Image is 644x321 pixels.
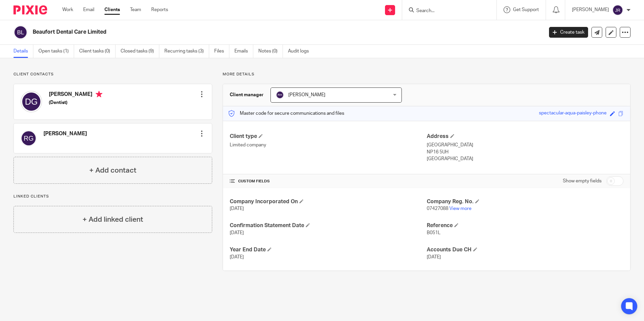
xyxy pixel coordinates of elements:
[228,110,344,117] p: Master code for secure communications and files
[151,6,168,13] a: Reports
[79,45,116,58] a: Client tasks (0)
[83,214,143,225] h4: + Add linked client
[223,72,631,77] p: More details
[427,246,623,253] h4: Accounts Due CH
[43,130,87,137] h4: [PERSON_NAME]
[62,6,73,13] a: Work
[214,45,229,58] a: Files
[563,178,602,184] label: Show empty fields
[288,45,314,58] a: Audit logs
[13,72,212,77] p: Client contacts
[230,246,426,253] h4: Year End Date
[549,27,588,38] a: Create task
[427,142,623,148] p: [GEOGRAPHIC_DATA]
[13,194,212,199] p: Linked clients
[427,222,623,229] h4: Reference
[612,5,623,15] img: svg%3E
[230,179,426,184] h4: CUSTOM FIELDS
[449,206,472,211] a: View more
[416,8,476,14] input: Search
[83,6,94,13] a: Email
[13,25,28,39] img: svg%3E
[427,133,623,140] h4: Address
[258,45,283,58] a: Notes (0)
[427,198,623,205] h4: Company Reg. No.
[427,149,623,155] p: NP16 5UH
[164,45,209,58] a: Recurring tasks (3)
[427,255,441,259] span: [DATE]
[230,133,426,140] h4: Client type
[230,255,244,259] span: [DATE]
[230,206,244,211] span: [DATE]
[130,6,141,13] a: Team
[96,91,102,98] i: Primary
[21,130,37,146] img: svg%3E
[89,165,136,176] h4: + Add contact
[427,230,441,235] span: B051L
[230,230,244,235] span: [DATE]
[234,45,253,58] a: Emails
[230,142,426,148] p: Limited company
[104,6,120,13] a: Clients
[572,6,609,13] p: [PERSON_NAME]
[13,5,47,14] img: Pixie
[38,45,74,58] a: Open tasks (1)
[276,91,284,99] img: svg%3E
[427,155,623,162] p: [GEOGRAPHIC_DATA]
[21,91,42,112] img: svg%3E
[230,92,264,98] h3: Client manager
[13,45,33,58] a: Details
[288,93,325,97] span: [PERSON_NAME]
[230,198,426,205] h4: Company Incorporated On
[539,110,607,117] div: spectacular-aqua-paisley-phone
[49,99,102,106] h5: (Dentist)
[427,206,448,211] span: 07427088
[33,29,438,36] h2: Beaufort Dental Care Limited
[230,222,426,229] h4: Confirmation Statement Date
[49,91,102,99] h4: [PERSON_NAME]
[121,45,159,58] a: Closed tasks (9)
[513,7,539,12] span: Get Support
